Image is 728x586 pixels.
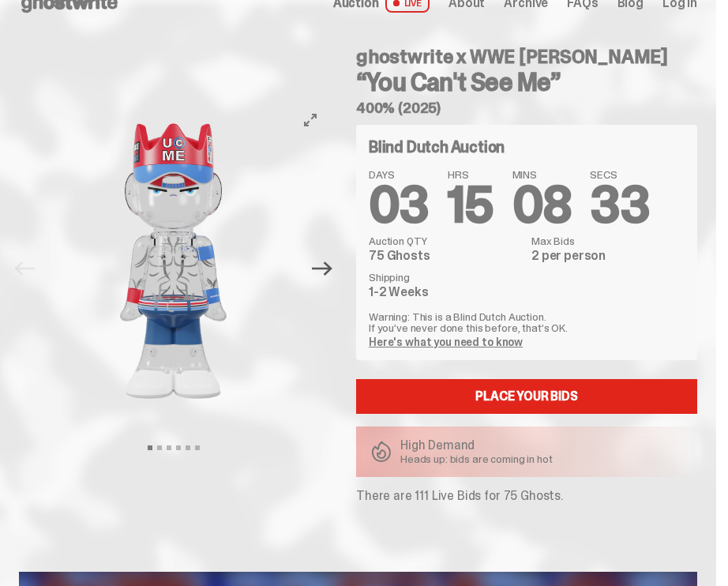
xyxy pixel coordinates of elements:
button: View slide 5 [186,445,190,450]
span: 15 [448,172,493,238]
a: Here's what you need to know [369,335,523,349]
button: View slide 4 [176,445,181,450]
dd: 1-2 Weeks [369,286,522,299]
span: DAYS [369,169,429,180]
a: Place your Bids [356,379,697,414]
span: HRS [448,169,493,180]
span: 33 [590,172,649,238]
button: View slide 3 [167,445,171,450]
p: High Demand [400,439,553,452]
button: View slide 6 [195,445,200,450]
h4: ghostwrite x WWE [PERSON_NAME] [356,47,697,66]
span: MINS [512,169,572,180]
h3: “You Can't See Me” [356,69,697,95]
p: Heads up: bids are coming in hot [400,453,553,464]
span: 08 [512,172,572,238]
h5: 400% (2025) [356,101,697,115]
button: View slide 1 [148,445,152,450]
img: John_Cena_Hero_1.png [47,103,300,419]
dd: 2 per person [531,250,685,262]
span: 03 [369,172,429,238]
button: View slide 2 [157,445,162,450]
h4: Blind Dutch Auction [369,139,505,155]
button: View full-screen [301,111,320,130]
p: Warning: This is a Blind Dutch Auction. If you’ve never done this before, that’s OK. [369,311,685,333]
p: There are 111 Live Bids for 75 Ghosts. [356,490,697,502]
dd: 75 Ghosts [369,250,522,262]
dt: Max Bids [531,235,685,246]
dt: Auction QTY [369,235,522,246]
dt: Shipping [369,272,522,283]
span: SECS [590,169,649,180]
button: Next [305,251,340,286]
